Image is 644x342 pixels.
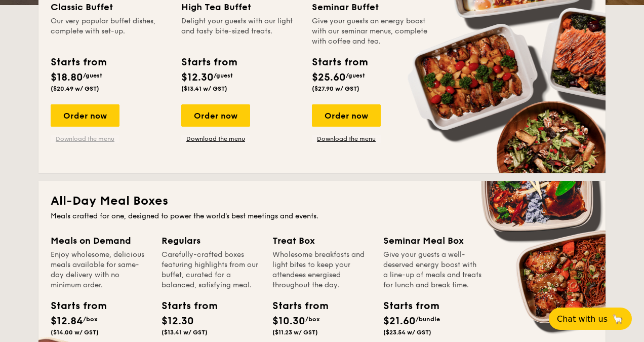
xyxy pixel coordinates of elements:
span: 🦙 [612,313,624,325]
div: Starts from [383,298,429,314]
span: $25.60 [312,71,346,84]
div: Enjoy wholesome, delicious meals available for same-day delivery with no minimum order. [51,250,149,290]
div: Starts from [51,298,96,314]
div: Starts from [162,298,207,314]
span: ($27.90 w/ GST) [312,85,359,92]
div: Wholesome breakfasts and light bites to keep your attendees energised throughout the day. [272,250,371,290]
a: Download the menu [312,135,381,143]
span: /bundle [416,316,440,323]
span: $10.30 [272,315,305,327]
span: /guest [83,72,102,79]
span: $12.84 [51,315,83,327]
div: Order now [312,104,381,127]
span: ($23.54 w/ GST) [383,329,431,336]
div: Seminar Meal Box [383,234,482,248]
div: Treat Box [272,234,371,248]
span: ($11.23 w/ GST) [272,329,318,336]
span: $12.30 [162,315,194,327]
span: $21.60 [383,315,416,327]
span: $12.30 [181,71,214,84]
span: ($20.49 w/ GST) [51,85,99,92]
div: Starts from [312,55,367,70]
span: /box [83,316,98,323]
div: Delight your guests with our light and tasty bite-sized treats. [181,16,300,47]
button: Chat with us🦙 [549,308,632,330]
div: Order now [181,104,250,127]
div: Meals crafted for one, designed to power the world's best meetings and events. [51,211,593,221]
span: /guest [214,72,233,79]
span: ($13.41 w/ GST) [181,85,227,92]
div: Order now [51,104,119,127]
span: ($14.00 w/ GST) [51,329,99,336]
span: /guest [346,72,365,79]
div: Give your guests a well-deserved energy boost with a line-up of meals and treats for lunch and br... [383,250,482,290]
a: Download the menu [51,135,119,143]
div: Give your guests an energy boost with our seminar menus, complete with coffee and tea. [312,16,430,47]
span: Chat with us [557,314,608,324]
span: $18.80 [51,71,83,84]
a: Download the menu [181,135,250,143]
span: ($13.41 w/ GST) [162,329,208,336]
div: Our very popular buffet dishes, complete with set-up. [51,16,169,47]
div: Starts from [181,55,236,70]
div: Starts from [51,55,106,70]
div: Carefully-crafted boxes featuring highlights from our buffet, curated for a balanced, satisfying ... [162,250,260,290]
h2: All-Day Meal Boxes [51,193,593,209]
div: Regulars [162,234,260,248]
div: Meals on Demand [51,234,149,248]
div: Starts from [272,298,318,314]
span: /box [305,316,320,323]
